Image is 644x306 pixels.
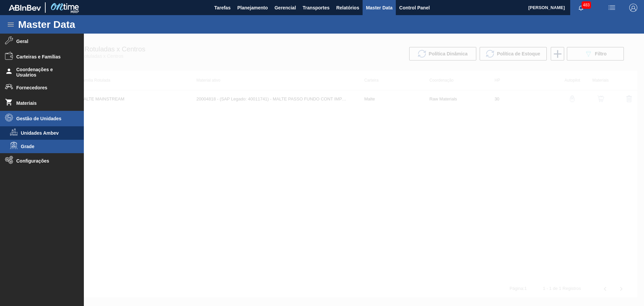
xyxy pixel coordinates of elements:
img: userActions [608,4,616,12]
span: Gerencial [274,4,296,12]
span: Master Data [366,4,392,12]
span: Transportes [303,4,329,12]
span: Relatórios [336,4,359,12]
span: Materiais [16,100,72,106]
img: TNhmsLtSVTkK8tSr43FrP2fwEKptu5GPRR3wAAAABJRU5ErkJggg== [9,5,41,11]
span: Planejamento [237,4,268,12]
span: Tarefas [214,4,231,12]
h1: Master Data [18,20,137,28]
span: Unidades Ambev [21,130,72,136]
span: Geral [16,39,72,44]
span: Gestão de Unidades [16,116,72,121]
span: Configurações [16,158,72,164]
span: Coordenações e Usuários [16,67,72,78]
button: Notificações [570,3,592,12]
img: Logout [629,4,637,12]
span: Carteiras e Famílias [16,54,72,59]
span: Fornecedores [16,85,72,90]
span: Control Panel [399,4,430,12]
span: Grade [21,144,72,149]
span: 483 [582,1,591,9]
